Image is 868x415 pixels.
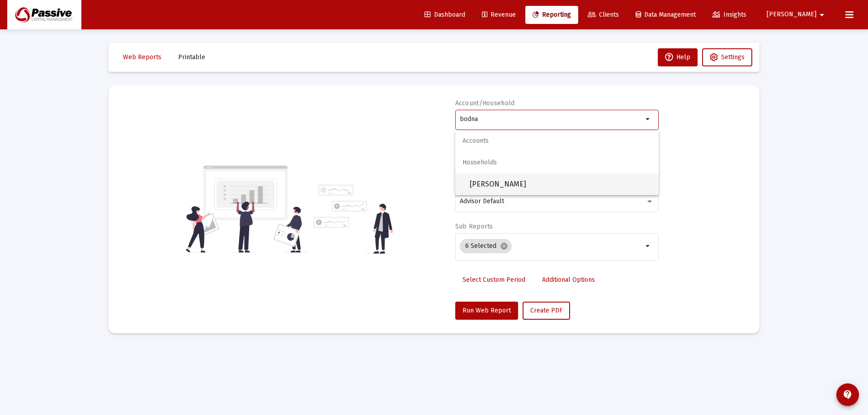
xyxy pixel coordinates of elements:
[658,48,698,66] button: Help
[460,116,643,123] input: Search or select an account or household
[500,242,508,250] mat-icon: cancel
[643,241,654,252] mat-icon: arrow_drop_down
[712,11,746,19] span: Insights
[455,99,515,107] label: Account/Household
[460,237,643,255] mat-chip-list: Selection
[14,6,75,24] img: Dashboard
[580,6,626,24] a: Clients
[533,11,571,19] span: Reporting
[455,130,659,152] span: Accounts
[542,276,595,284] span: Additional Options
[482,11,516,19] span: Revenue
[460,239,512,253] mat-chip: 6 Selected
[314,185,393,254] img: reporting-alt
[171,48,212,66] button: Printable
[756,5,838,23] button: [PERSON_NAME]
[705,6,754,24] a: Insights
[721,53,745,61] span: Settings
[636,11,696,19] span: Data Management
[425,11,465,19] span: Dashboard
[530,307,562,314] span: Create PDF
[417,6,472,24] a: Dashboard
[455,223,493,230] label: Sub Reports
[816,6,827,24] mat-icon: arrow_drop_down
[523,302,570,320] button: Create PDF
[462,276,525,284] span: Select Custom Period
[123,53,161,61] span: Web Reports
[184,164,308,254] img: reporting
[455,302,518,320] button: Run Web Report
[767,11,816,19] span: [PERSON_NAME]
[455,152,659,173] span: Households
[525,6,578,24] a: Reporting
[665,53,690,61] span: Help
[470,173,651,195] span: [PERSON_NAME]
[460,197,504,205] span: Advisor Default
[462,307,511,314] span: Run Web Report
[178,53,205,61] span: Printable
[116,48,169,66] button: Web Reports
[628,6,703,24] a: Data Management
[842,389,853,400] mat-icon: contact_support
[588,11,619,19] span: Clients
[643,114,654,125] mat-icon: arrow_drop_down
[475,6,523,24] a: Revenue
[702,48,752,66] button: Settings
